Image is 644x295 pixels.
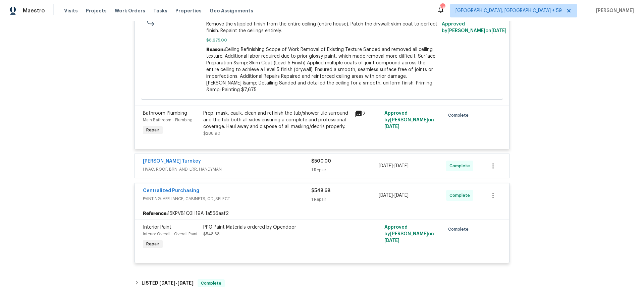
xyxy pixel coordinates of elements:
span: Repair [144,241,162,247]
span: [DATE] [394,164,409,168]
span: [DATE] [379,164,393,168]
span: HVAC, ROOF, BRN_AND_LRR, HANDYMAN [143,166,311,173]
span: - [379,192,409,199]
span: [DATE] [491,28,506,33]
span: [DATE] [394,193,409,198]
span: Maestro [23,7,45,14]
span: Remove the stippled finish from the entire ceiling (entire house). Patch the drywall; skim coat t... [206,21,438,34]
b: Reference: [143,210,168,217]
span: Bathroom Plumbing [143,111,187,116]
span: Complete [448,112,471,119]
div: 694 [440,4,445,11]
span: - [379,163,409,169]
span: [DATE] [384,238,399,243]
span: [DATE] [384,124,399,129]
a: Centralized Purchasing [143,188,199,193]
a: [PERSON_NAME] Turnkey [143,159,201,164]
div: PPG Paint Materials ordered by Opendoor [203,224,350,231]
span: $548.68 [203,232,220,236]
span: [PERSON_NAME] [593,7,634,14]
span: Visits [64,7,78,14]
span: $288.90 [203,131,220,135]
div: 1 Repair [311,196,379,203]
span: Interior Paint [143,225,171,230]
h6: LISTED [142,279,194,287]
span: - [159,281,194,285]
span: Reason: [206,47,225,52]
span: Approved by [PERSON_NAME] on [384,111,434,129]
span: Ceiling Refinishing Scope of Work Removal of Existing Texture Sanded and removed all ceiling text... [206,47,435,92]
span: Interior Overall - Overall Paint [143,232,198,236]
span: [DATE] [159,281,175,285]
span: Complete [449,192,473,199]
span: PAINTING, APPLIANCE, CABINETS, OD_SELECT [143,195,311,202]
div: 2 [354,110,380,118]
span: $548.68 [311,188,330,193]
span: Main Bathroom - Plumbing [143,118,193,122]
span: Tasks [153,8,167,13]
div: Prep, mask, caulk, clean and refinish the tub/shower tile surround and the tub both all sides ens... [203,110,350,130]
span: Approved by [PERSON_NAME] on [442,22,506,33]
span: Complete [449,163,473,169]
span: Approved by [PERSON_NAME] on [384,225,434,243]
div: 15KPVB1Q3H19A-1a556aaf2 [135,208,509,220]
span: [DATE] [379,193,393,198]
span: Work Orders [115,7,145,14]
span: Properties [175,7,202,14]
div: LISTED [DATE]-[DATE]Complete [132,275,512,291]
span: Geo Assignments [210,7,253,14]
span: $8,675.00 [206,37,438,44]
span: [DATE] [177,281,194,285]
span: Projects [86,7,107,14]
span: [GEOGRAPHIC_DATA], [GEOGRAPHIC_DATA] + 59 [455,7,562,14]
div: 1 Repair [311,167,379,173]
span: Complete [448,226,471,233]
span: Repair [144,127,162,133]
span: Complete [198,280,224,287]
span: $500.00 [311,159,331,164]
